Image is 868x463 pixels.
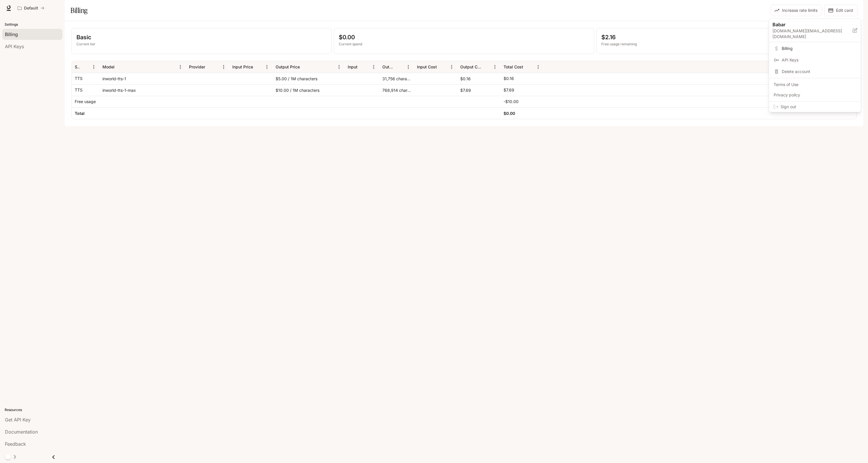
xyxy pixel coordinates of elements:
div: Delete account [770,66,860,77]
a: Terms of Use [770,79,860,90]
span: API Keys [782,57,856,63]
span: Privacy policy [774,92,856,98]
p: [DOMAIN_NAME][EMAIL_ADDRESS][DOMAIN_NAME] [772,28,853,40]
span: Sign out [781,104,856,110]
a: Privacy policy [770,90,860,100]
span: Billing [782,46,856,51]
div: Babar[DOMAIN_NAME][EMAIL_ADDRESS][DOMAIN_NAME] [769,19,861,42]
span: Terms of Use [774,82,856,87]
div: Sign out [769,102,861,112]
span: Delete account [782,69,856,74]
a: Billing [770,43,860,54]
a: API Keys [770,55,860,65]
p: Babar [772,21,843,28]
